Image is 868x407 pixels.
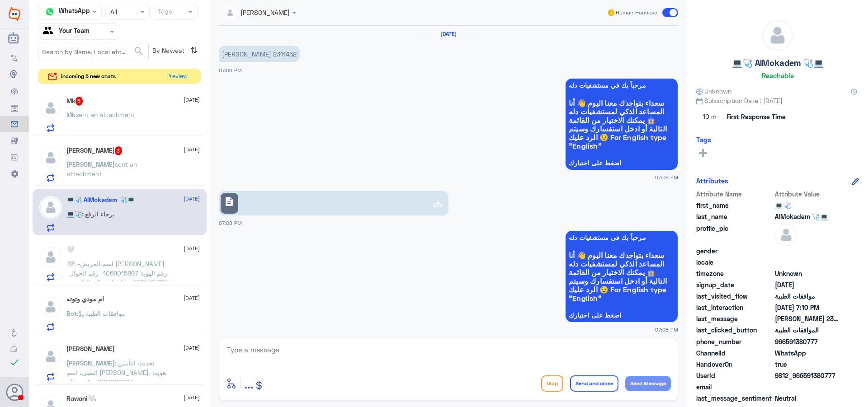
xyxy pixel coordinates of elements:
[66,260,168,296] span: : -اسم المريض [PERSON_NAME] -رقم الهوية 1069015897 -رقم الجوال 0532456771 ما المطلوب؟ - التأكد من...
[696,246,773,256] span: gender
[696,257,773,267] span: locale
[66,210,82,218] span: 💻🩺
[569,312,675,319] span: اضغط على اختيارك
[66,97,83,106] h5: Mk
[696,189,773,199] span: Attribute Name
[696,86,731,96] span: Unknown
[655,326,678,333] span: 07:08 PM
[696,201,773,210] span: first_name
[696,360,773,369] span: HandoverOn
[244,375,254,391] span: ...
[75,111,135,118] span: sent an attachment
[696,280,773,290] span: signup_date
[696,212,773,221] span: last_name
[66,246,74,253] h5: 🤍
[775,360,840,369] span: true
[762,71,794,80] h6: Reachable
[219,220,242,226] span: 07:08 PM
[82,210,115,218] span: : برجاء الرفع
[625,376,671,391] button: Send Message
[696,371,773,380] span: UserId
[39,295,62,318] img: defaultAdmin.png
[732,58,824,68] h5: 💻🩺 AlMokadem 🩺💻
[184,96,200,104] span: [DATE]
[184,145,200,154] span: [DATE]
[775,280,840,290] span: 2025-09-27T16:08:32.21Z
[66,395,97,402] h5: Rawani🤍.
[696,325,773,335] span: last_clicked_button
[696,109,723,125] span: 10 m
[66,295,104,303] h5: ام مودي وتوته
[66,345,115,353] h5: محمد العرجاني
[38,43,148,60] input: Search by Name, Local etc…
[696,269,773,278] span: timezone
[775,291,840,301] span: موافقات الطبية
[775,348,840,358] span: 2
[39,246,62,268] img: defaultAdmin.png
[775,303,840,312] span: 2025-09-27T16:10:25.055Z
[696,382,773,392] span: email
[696,303,773,312] span: last_interaction
[219,46,300,62] p: 27/9/2025, 7:08 PM
[6,384,23,401] button: Avatar
[244,373,254,393] button: ...
[43,25,57,38] img: yourTeam.svg
[775,371,840,380] span: 9812_966591380777
[66,196,135,204] h5: 💻🩺 AlMokadem 🩺💻
[424,31,473,37] h6: [DATE]
[115,146,123,155] span: 3
[775,224,797,246] img: defaultAdmin.png
[569,82,675,89] span: مرحباً بك في مستشفيات دله
[775,212,840,221] span: AlMokadem 🩺💻
[66,359,115,367] span: [PERSON_NAME]
[77,309,125,317] span: : موافقات الطبية
[66,160,137,178] span: sent an attachment
[775,269,840,278] span: Unknown
[39,146,62,169] img: defaultAdmin.png
[156,6,172,18] div: Tags
[696,337,773,346] span: phone_number
[184,195,200,203] span: [DATE]
[569,159,675,167] span: اضغط على اختيارك
[570,375,618,392] button: Send and close
[696,348,773,358] span: ChannelId
[219,67,242,73] span: 07:08 PM
[75,97,83,106] span: 5
[61,72,116,80] span: incoming 5 new chats
[569,251,675,302] span: سعداء بتواجدك معنا اليوم 👋 أنا المساعد الذكي لمستشفيات دله 🤖 يمكنك الاختيار من القائمة التالية أو...
[39,97,62,119] img: defaultAdmin.png
[9,357,20,368] i: check
[133,44,144,59] button: search
[655,173,678,181] span: 07:08 PM
[66,160,115,168] span: [PERSON_NAME]
[762,20,793,51] img: defaultAdmin.png
[696,177,728,185] h6: Attributes
[696,314,773,323] span: last_message
[775,393,840,403] span: 0
[775,201,840,210] span: 💻🩺
[696,224,773,244] span: profile_pic
[66,260,74,267] span: 🤍
[184,294,200,302] span: [DATE]
[219,191,448,215] a: description
[133,46,144,56] span: search
[43,5,57,19] img: whatsapp.png
[39,196,62,219] img: defaultAdmin.png
[9,7,20,21] img: Widebot Logo
[696,393,773,403] span: last_message_sentiment
[569,98,675,150] span: سعداء بتواجدك معنا اليوم 👋 أنا المساعد الذكي لمستشفيات دله 🤖 يمكنك الاختيار من القائمة التالية أو...
[696,291,773,301] span: last_visited_flow
[775,314,840,323] span: سفيان محمد المقدم 2311451
[775,325,840,335] span: الموافقات الطبية
[39,345,62,368] img: defaultAdmin.png
[66,359,166,395] span: : تحديث التأمين الطبي، اسم [PERSON_NAME]، هوية: 1063980963, رقم جوال: 0565155657
[66,309,77,317] span: Bot
[775,257,840,267] span: null
[149,43,187,61] span: By Newest
[190,43,198,58] i: ⇅
[66,146,123,155] h5: Abdulaziz Alshaye
[184,244,200,253] span: [DATE]
[775,382,840,392] span: null
[184,393,200,402] span: [DATE]
[696,96,859,105] span: Subscription Date : [DATE]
